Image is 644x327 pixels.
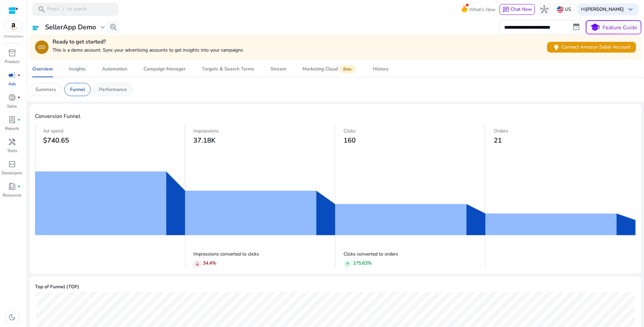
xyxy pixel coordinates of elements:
[38,43,46,51] span: link
[581,7,624,12] p: Hi
[8,138,16,146] span: handyman
[8,160,16,168] span: code_blocks
[143,67,186,71] div: Campaign Manager
[47,6,87,13] p: Press to search
[344,127,486,135] p: Clicks
[35,284,636,290] h5: Top of Funnel (TOF)
[302,66,357,72] div: Marketing Cloud
[557,6,563,13] img: us.svg
[3,192,22,198] p: Resources
[18,118,20,121] span: fiber_manual_record
[8,116,16,124] span: lab_profile
[202,67,254,71] div: Targets & Search Terms
[99,23,107,31] span: expand_more
[500,4,535,15] button: chatChat Now
[43,136,69,145] span: $740.65
[5,125,19,131] p: Reports
[552,43,560,51] span: power
[586,6,624,12] b: [PERSON_NAME]
[540,5,548,13] span: hub
[503,6,509,13] span: chat
[203,260,216,267] p: 34.4
[353,260,372,267] p: 175.63
[60,6,66,13] span: /
[18,74,20,77] span: fiber_manual_record
[99,86,127,93] p: Performance
[590,23,600,32] span: school
[109,23,118,31] span: search_insights
[511,6,532,12] span: Chat Now
[43,127,185,135] p: Ad spend
[38,5,46,13] span: search
[494,127,636,135] p: Orders
[345,261,350,267] span: arrow_upward
[469,4,495,16] span: What's New
[8,93,16,101] span: donut_small
[586,20,641,34] button: schoolFeature Guide
[339,65,355,73] span: Beta
[4,21,23,31] img: amazon.svg
[494,136,502,145] span: 21
[193,127,335,135] p: Impressions
[8,71,16,79] span: campaign
[373,67,388,71] div: History
[18,96,20,99] span: fiber_manual_record
[107,21,120,34] button: search_insights
[547,42,636,53] button: powerConnect Amazon Seller Account
[45,23,96,31] h3: SellerApp Demo
[32,67,53,71] div: Overview
[69,67,86,71] div: Insights
[2,170,22,176] p: Developers
[195,261,200,267] span: arrow_downward
[7,148,17,154] p: Tools
[18,185,20,188] span: fiber_manual_record
[603,24,637,32] p: Feature Guide
[4,34,23,39] p: Marketplace
[53,39,243,45] h4: Ready to get started?
[344,136,356,145] span: 160
[212,260,216,266] span: %
[270,67,286,71] div: Stream
[70,86,85,93] p: Funnel
[8,81,16,87] p: Ads
[344,250,486,258] p: Clicks converted to orders
[5,59,19,65] p: Product
[53,47,243,54] p: This is a demo account. Sync your advertising accounts to get insights into your campaigns
[35,112,636,120] h4: Conversion Funnel
[8,49,16,57] span: inventory_2
[8,313,16,321] span: dark_mode
[367,260,372,266] span: %
[552,43,631,51] span: Connect Amazon Seller Account
[538,3,551,16] button: hub
[626,5,635,13] span: keyboard_arrow_down
[35,86,56,93] p: Summary
[8,182,16,190] span: book_4
[193,136,216,145] span: 37.18K
[102,67,127,71] div: Automation
[565,3,571,15] p: US
[7,103,17,109] p: Sales
[193,250,335,258] p: Impressions converted to clicks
